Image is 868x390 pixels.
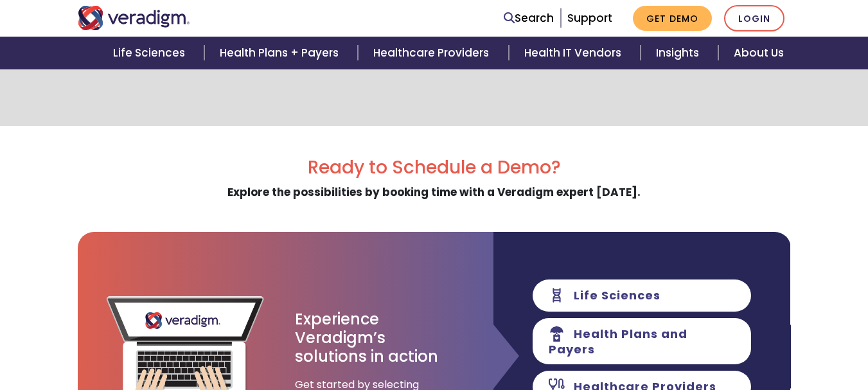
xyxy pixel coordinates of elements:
[718,37,799,69] a: About Us
[567,10,612,26] a: Support
[227,184,641,200] strong: Explore the possibilities by booking time with a Veradigm expert [DATE].
[641,37,718,69] a: Insights
[509,37,641,69] a: Health IT Vendors
[504,10,554,27] a: Search
[358,37,508,69] a: Healthcare Providers
[98,37,204,69] a: Life Sciences
[78,6,190,30] img: Veradigm logo
[633,6,712,31] a: Get Demo
[204,37,358,69] a: Health Plans + Payers
[78,157,791,179] h2: Ready to Schedule a Demo?
[295,310,439,366] h3: Experience Veradigm’s solutions in action
[724,5,784,31] a: Login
